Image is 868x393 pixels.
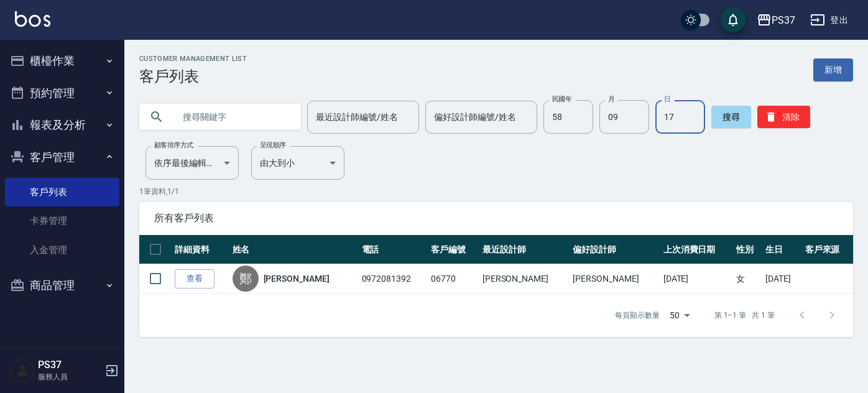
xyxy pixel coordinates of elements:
[359,264,428,294] td: 0972081392
[733,235,762,264] th: 性別
[145,146,239,180] div: 依序最後編輯時間
[233,266,259,292] div: 鄭
[5,141,119,173] button: 客戶管理
[665,298,695,332] div: 50
[139,55,247,63] h2: Customer Management List
[229,235,359,264] th: 姓名
[5,45,119,77] button: 櫃檯作業
[570,264,660,294] td: [PERSON_NAME]
[5,206,119,235] a: 卡券管理
[805,9,853,32] button: 登出
[570,235,660,264] th: 偏好設計師
[714,310,775,321] p: 第 1–1 筆 共 1 筆
[251,146,344,180] div: 由大到小
[721,7,746,32] button: save
[38,359,101,371] h5: PS37
[5,77,119,109] button: 預約管理
[174,100,291,134] input: 搜尋關鍵字
[802,235,853,264] th: 客戶來源
[139,68,247,85] h3: 客戶列表
[154,141,193,150] label: 顧客排序方式
[757,106,810,128] button: 清除
[711,106,751,128] button: 搜尋
[38,371,101,382] p: 服務人員
[608,95,614,104] label: 月
[479,235,570,264] th: 最近設計師
[762,235,801,264] th: 生日
[5,178,119,206] a: 客戶列表
[733,264,762,294] td: 女
[260,141,286,150] label: 呈現順序
[479,264,570,294] td: [PERSON_NAME]
[428,264,479,294] td: 06770
[615,310,660,321] p: 每頁顯示數量
[762,264,801,294] td: [DATE]
[359,235,428,264] th: 電話
[5,236,119,264] a: 入金管理
[752,7,800,33] button: PS37
[15,11,50,27] img: Logo
[772,12,795,28] div: PS37
[10,358,35,383] img: Person
[175,269,215,289] a: 查看
[264,272,330,285] a: [PERSON_NAME]
[813,58,853,81] a: 新增
[660,264,733,294] td: [DATE]
[154,212,838,224] span: 所有客戶列表
[660,235,733,264] th: 上次消費日期
[664,95,670,104] label: 日
[172,235,229,264] th: 詳細資料
[139,186,853,197] p: 1 筆資料, 1 / 1
[428,235,479,264] th: 客戶編號
[5,109,119,141] button: 報表及分析
[5,269,119,302] button: 商品管理
[552,95,571,104] label: 民國年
